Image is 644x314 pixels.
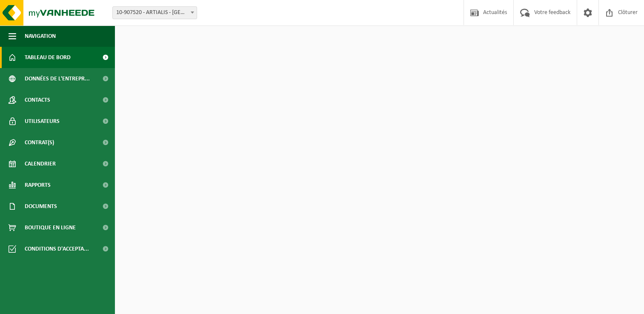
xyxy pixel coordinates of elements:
span: Documents [25,196,57,217]
span: Utilisateurs [25,111,60,132]
span: Tableau de bord [25,47,71,68]
span: Calendrier [25,153,56,174]
span: Contrat(s) [25,132,54,153]
span: Boutique en ligne [25,217,76,238]
span: 10-907520 - ARTIALIS - LIÈGE [112,6,197,19]
span: 10-907520 - ARTIALIS - LIÈGE [113,7,197,19]
span: Données de l'entrepr... [25,68,90,89]
span: Conditions d'accepta... [25,238,89,260]
span: Contacts [25,89,50,111]
span: Rapports [25,174,51,196]
span: Navigation [25,26,56,47]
